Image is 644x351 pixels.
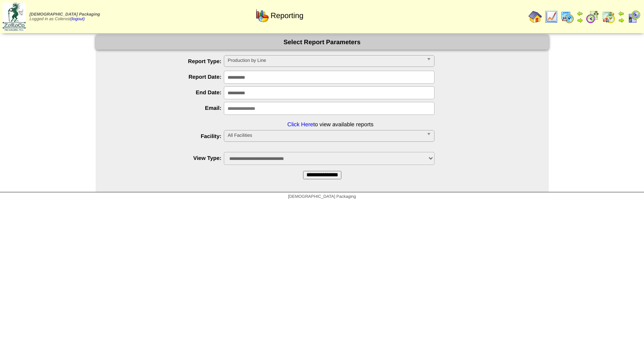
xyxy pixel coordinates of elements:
[586,10,599,24] img: calendarblend.gif
[545,10,558,24] img: line_graph.gif
[113,105,224,111] label: Email:
[113,133,224,139] label: Facility:
[96,35,549,50] div: Select Report Parameters
[529,10,542,24] img: home.gif
[30,12,100,21] span: Logged in as Colerost
[577,17,583,24] img: arrowright.gif
[618,17,625,24] img: arrowright.gif
[113,74,224,80] label: Report Date:
[627,10,641,24] img: calendarcustomer.gif
[288,194,356,199] span: [DEMOGRAPHIC_DATA] Packaging
[228,130,423,141] span: All Facilities
[228,56,423,66] span: Production by Line
[618,10,625,17] img: arrowleft.gif
[113,102,549,128] li: to view available reports
[70,17,85,21] a: (logout)
[287,121,313,128] a: Click Here
[561,10,574,24] img: calendarprod.gif
[113,155,224,161] label: View Type:
[3,3,26,31] img: zoroco-logo-small.webp
[271,11,303,20] span: Reporting
[602,10,615,24] img: calendarinout.gif
[255,9,269,22] img: graph.gif
[30,12,100,17] span: [DEMOGRAPHIC_DATA] Packaging
[577,10,583,17] img: arrowleft.gif
[113,58,224,64] label: Report Type:
[113,89,224,96] label: End Date:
